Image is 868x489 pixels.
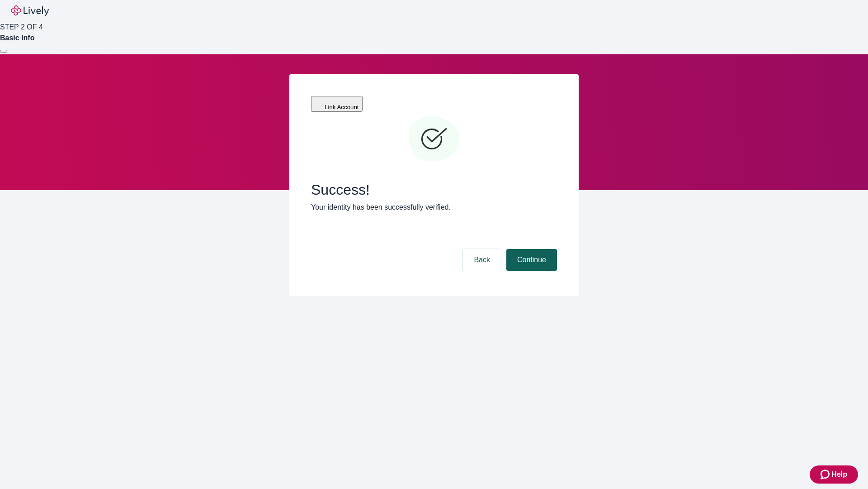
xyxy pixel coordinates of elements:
button: Link Account [311,96,363,112]
button: Zendesk support iconHelp [810,465,858,484]
span: Success! [311,181,557,198]
svg: Zendesk support icon [821,469,831,480]
svg: Checkmark icon [407,112,461,167]
button: Back [463,249,501,271]
p: Your identity has been successfully verified. [311,202,557,213]
span: Help [831,469,847,480]
img: Lively [11,5,49,16]
button: Continue [506,249,557,271]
